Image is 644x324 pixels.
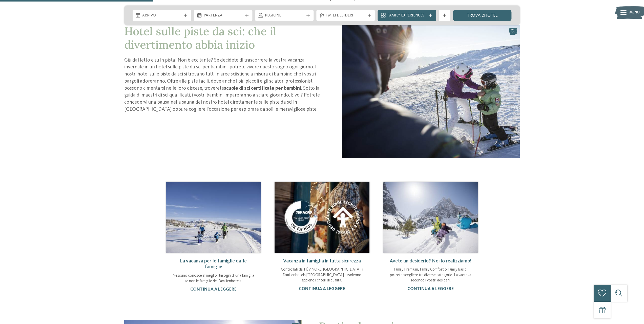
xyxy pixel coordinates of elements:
a: Avete un desiderio? Noi lo realizziamo! [390,259,471,264]
a: Vacanza in famiglia in tutta sicurezza [283,259,361,264]
span: Hotel sulle piste da sci: che il divertimento abbia inizio [124,24,276,52]
p: Nessuno conosce al meglio i bisogni di una famiglia se non le famiglie dei Familienhotels. [172,273,255,284]
a: continua a leggere [407,287,454,291]
a: La vacanza per le famiglie dalle famiglie [180,259,247,270]
span: I miei desideri [326,13,365,18]
img: Hotel sulle piste da sci per bambini: divertimento senza confini [342,25,520,158]
span: Partenza [204,13,243,18]
p: Controllati da TÜV NORD [GEOGRAPHIC_DATA], i Familienhotels [GEOGRAPHIC_DATA] assolvono appieno i... [280,267,364,283]
img: Hotel sulle piste da sci per bambini: divertimento senza confini [166,182,261,253]
span: Family Experiences [387,13,426,18]
a: continua a leggere [299,287,345,291]
img: Hotel sulle piste da sci per bambini: divertimento senza confini [383,182,478,253]
strong: scuole di sci certificate per bambini [224,86,301,91]
p: Family Premium, Family Comfort o Family Basic: potrete scegliere tra diverse categorie. La vacanz... [389,267,472,283]
span: Regione [265,13,304,18]
a: trova l’hotel [453,10,511,21]
a: continua a leggere [190,287,237,292]
p: Giù dal letto e su in pista! Non è eccitante? Se decidete di trascorrere la vostra vacanza invern... [124,57,325,113]
span: Arrivo [142,13,181,18]
img: Hotel sulle piste da sci per bambini: divertimento senza confini [275,182,369,253]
